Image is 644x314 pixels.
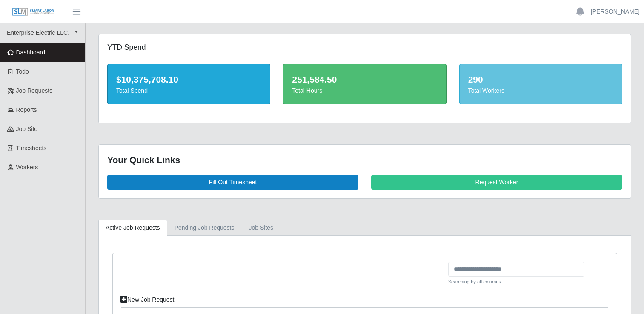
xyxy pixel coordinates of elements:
[16,87,53,94] span: Job Requests
[98,220,167,236] a: Active Job Requests
[448,278,584,285] small: Searching by all columns
[292,86,437,95] div: Total Hours
[107,175,358,190] a: Fill Out Timesheet
[16,68,29,75] span: Todo
[16,126,38,132] span: job site
[16,49,46,56] span: Dashboard
[12,7,54,17] img: SLM Logo
[167,220,242,236] a: Pending Job Requests
[371,175,622,190] a: Request Worker
[591,7,640,16] a: [PERSON_NAME]
[292,73,437,86] div: 251,584.50
[116,73,261,86] div: $10,375,708.10
[115,292,180,307] a: New Job Request
[116,86,261,95] div: Total Spend
[468,86,613,95] div: Total Workers
[107,153,622,167] div: Your Quick Links
[242,220,281,236] a: job sites
[16,164,38,171] span: Workers
[16,106,37,113] span: Reports
[16,145,47,151] span: Timesheets
[468,73,613,86] div: 290
[107,43,270,52] h5: YTD Spend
